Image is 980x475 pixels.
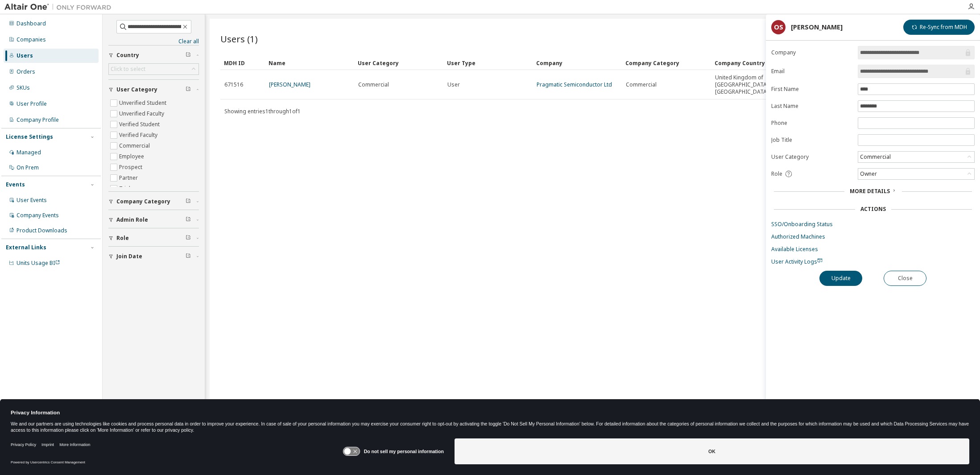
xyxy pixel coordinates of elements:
div: Owner [859,169,878,179]
div: SKUs [17,84,30,91]
div: Users [17,52,33,59]
a: Pragmatic Semiconductor Ltd [537,81,612,88]
div: On Prem [17,164,39,171]
div: Events [6,181,25,188]
button: Admin Role [108,210,199,230]
label: Partner [119,173,140,183]
span: Admin Role [116,216,148,223]
span: User [447,81,460,88]
div: User Profile [17,100,47,107]
div: Company [536,56,618,70]
button: Re-Sync from MDH [903,20,975,35]
label: Email [771,68,852,75]
div: Company Country [715,56,797,70]
label: Unverified Faculty [119,108,166,119]
div: OS [771,20,786,34]
div: Actions [860,206,886,213]
span: 671516 [224,81,243,88]
span: Country [116,52,139,59]
button: Close [884,271,926,286]
div: MDH ID [224,56,261,70]
div: User Category [358,56,440,70]
div: User Type [447,56,529,70]
div: Managed [17,149,41,156]
div: Click to select [109,64,198,74]
button: Join Date [108,247,199,266]
label: Commercial [119,140,152,151]
span: More Details [850,187,890,195]
span: Showing entries 1 through 1 of 1 [224,107,301,115]
span: United Kingdom of [GEOGRAPHIC_DATA] and [GEOGRAPHIC_DATA] [715,74,796,95]
span: Clear filter [186,52,191,59]
span: Clear filter [186,235,191,242]
button: Role [108,228,199,248]
a: SSO/Onboarding Status [771,221,975,228]
span: Clear filter [186,253,191,260]
div: Owner [858,169,974,179]
label: Unverified Student [119,98,168,108]
a: [PERSON_NAME] [269,81,310,88]
div: User Events [17,197,47,204]
div: Click to select [111,66,145,73]
div: Name [269,56,351,70]
button: Update [819,271,862,286]
label: User Category [771,153,852,161]
label: First Name [771,86,852,93]
div: Orders [17,68,35,75]
span: Join Date [116,253,142,260]
div: Dashboard [17,20,46,27]
div: License Settings [6,133,53,140]
div: Company Events [17,212,59,219]
div: Company Profile [17,116,59,124]
span: Clear filter [186,216,191,223]
a: Clear all [108,38,199,45]
label: Trial [119,183,132,194]
label: Verified Faculty [119,130,159,140]
div: [PERSON_NAME] [791,24,843,31]
span: Role [116,235,129,242]
a: Authorized Machines [771,233,975,240]
span: Company Category [116,198,170,205]
label: Employee [119,151,146,162]
div: Company Category [625,56,707,70]
div: Product Downloads [17,227,67,234]
label: Verified Student [119,119,161,130]
label: Last Name [771,103,852,110]
label: Phone [771,120,852,127]
span: Users (1) [220,33,258,45]
span: Units Usage BI [17,259,60,267]
a: Available Licenses [771,246,975,253]
img: Altair One [4,3,116,12]
button: Country [108,45,199,65]
span: Clear filter [186,198,191,205]
label: Company [771,49,852,56]
span: Role [771,170,782,178]
button: Company Category [108,192,199,211]
button: User Category [108,80,199,99]
div: Companies [17,36,46,43]
span: Commercial [626,81,657,88]
label: Job Title [771,136,852,144]
div: External Links [6,244,46,251]
span: Commercial [358,81,389,88]
span: Clear filter [186,86,191,93]
div: Commercial [859,152,892,162]
span: User Category [116,86,157,93]
label: Prospect [119,162,144,173]
div: Commercial [858,152,974,162]
span: User Activity Logs [771,258,823,265]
